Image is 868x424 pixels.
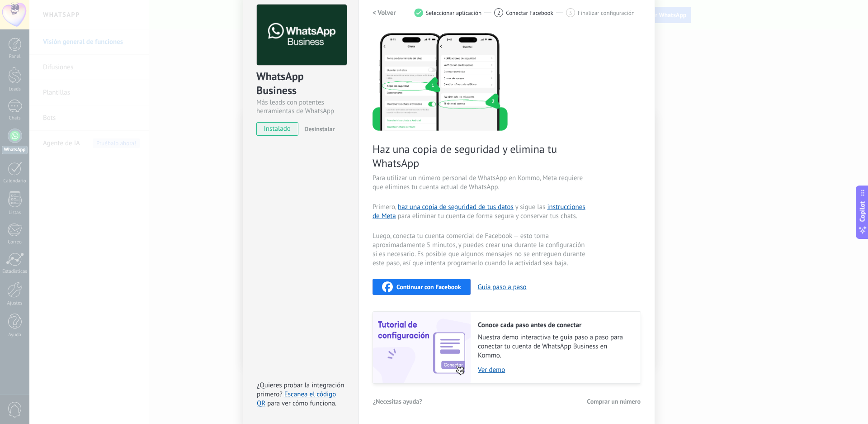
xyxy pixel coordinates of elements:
a: instrucciones de Meta [373,203,585,220]
h2: Conoce cada paso antes de conectar [478,321,632,329]
button: Desinstalar [301,122,335,136]
span: Continuar con Facebook [396,284,461,290]
span: 2 [497,9,500,17]
a: Escanea el código QR [257,390,336,408]
a: Ver demo [478,366,632,374]
span: ¿Quieres probar la integración primero? [257,381,344,399]
button: ¿Necesitas ayuda? [373,395,423,408]
span: Luego, conecta tu cuenta comercial de Facebook — esto toma aproximadamente 5 minutos, y puedes cr... [373,232,588,268]
span: Primero, y sigue las para eliminar tu cuenta de forma segura y conservar tus chats. [373,203,588,221]
span: Para utilizar un número personal de WhatsApp en Kommo, Meta requiere que elimines tu cuenta actua... [373,174,588,192]
div: WhatsApp Business [256,69,345,98]
span: Comprar un número [587,398,641,405]
span: Seleccionar aplicación [426,10,482,16]
span: instalado [257,122,298,136]
span: para ver cómo funciona. [267,399,336,408]
span: Desinstalar [304,125,335,133]
span: Haz una copia de seguridad y elimina tu WhatsApp [373,142,588,170]
button: < Volver [373,5,396,21]
span: Copilot [858,201,867,222]
span: Nuestra demo interactiva te guía paso a paso para conectar tu cuenta de WhatsApp Business en Kommo. [478,333,632,360]
span: Conectar Facebook [506,10,553,16]
span: 3 [569,9,572,17]
span: Finalizar configuración [578,10,635,16]
span: ¿Necesitas ayuda? [373,398,422,405]
button: Comprar un número [586,395,641,408]
img: logo_main.png [257,5,347,66]
div: Más leads con potentes herramientas de WhatsApp [256,98,345,115]
h2: < Volver [373,9,396,17]
img: delete personal phone [373,32,508,131]
button: Continuar con Facebook [373,279,471,295]
button: Guía paso a paso [478,283,527,291]
a: haz una copia de seguridad de tus datos [398,203,514,211]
